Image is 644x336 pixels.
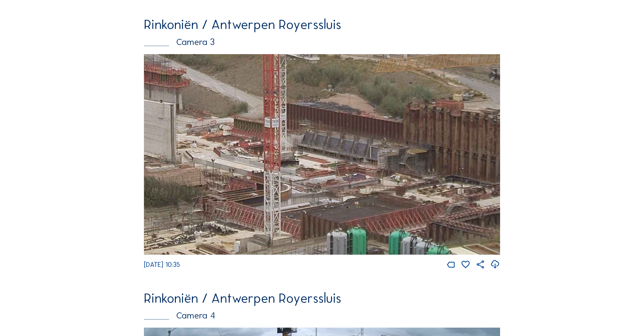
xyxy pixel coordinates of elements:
img: Image [144,54,500,255]
div: Camera 4 [144,311,500,320]
div: Camera 3 [144,37,500,47]
div: Rinkoniën / Antwerpen Royerssluis [144,18,500,31]
span: [DATE] 10:35 [144,261,180,269]
div: Rinkoniën / Antwerpen Royerssluis [144,292,500,305]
